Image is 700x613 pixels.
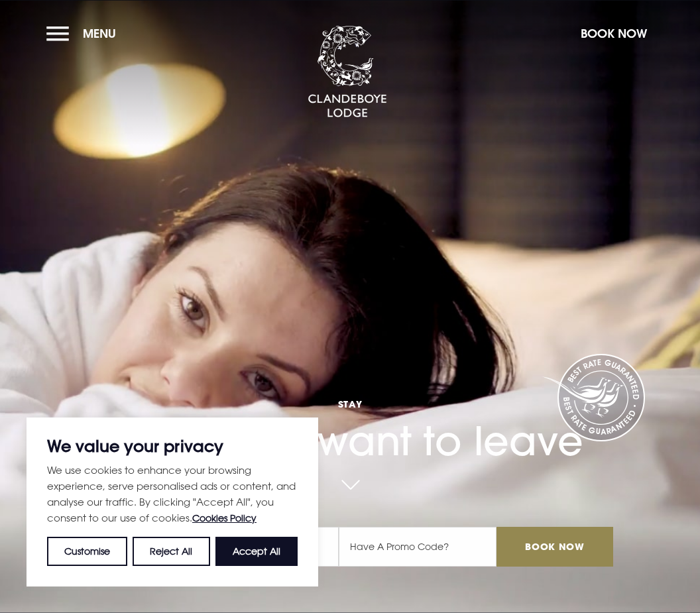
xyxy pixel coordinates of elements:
[47,462,298,526] p: We use cookies to enhance your browsing experience, serve personalised ads or content, and analys...
[47,537,127,566] button: Customise
[47,438,298,454] p: We value your privacy
[87,359,613,465] h1: You won't want to leave
[133,537,209,566] button: Reject All
[339,527,496,567] input: Have A Promo Code?
[574,19,654,48] button: Book Now
[83,26,116,41] span: Menu
[192,512,257,524] a: Cookies Policy
[215,537,298,566] button: Accept All
[46,19,123,48] button: Menu
[496,527,613,567] input: Book Now
[308,26,387,119] img: Clandeboye Lodge
[27,418,318,586] div: We value your privacy
[87,398,613,410] span: Stay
